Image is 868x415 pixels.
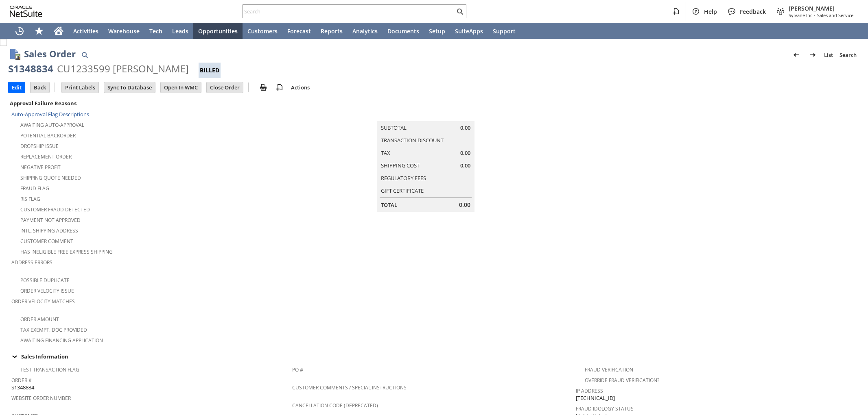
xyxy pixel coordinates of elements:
a: Forecast [282,23,316,39]
a: Override Fraud Verification? [585,377,659,384]
span: Warehouse [108,27,140,35]
a: Order Amount [20,316,59,323]
a: Regulatory Fees [381,174,426,182]
a: Shipping Cost [381,162,420,169]
img: add-record.svg [275,83,284,92]
div: Sales Information [8,351,857,362]
span: Feedback [740,8,766,15]
span: Analytics [352,27,378,35]
a: Opportunities [193,23,243,39]
a: Auto-Approval Flag Descriptions [11,111,89,118]
a: Customer Comments / Special Instructions [292,384,407,391]
a: Negative Profit [20,164,61,171]
a: Test Transaction Flag [20,366,79,373]
span: Reports [321,27,343,35]
span: Support [493,27,516,35]
a: Potential Backorder [20,132,76,139]
svg: Search [455,7,465,16]
a: Order # [11,377,32,384]
input: Print Labels [62,82,98,93]
span: Leads [172,27,188,35]
a: PO # [292,366,303,373]
a: Has Ineligible Free Express Shipping [20,248,113,255]
a: Customers [243,23,282,39]
span: Opportunities [198,27,238,35]
svg: Home [54,26,63,36]
a: Transaction Discount [381,137,444,144]
a: Home [49,23,68,39]
img: print.svg [258,83,268,92]
div: CU1233599 [PERSON_NAME] [57,62,189,75]
a: Actions [288,84,313,91]
a: Customer Fraud Detected [20,206,90,213]
a: Activities [68,23,103,39]
div: Billed [199,63,221,78]
span: Sales and Service [817,12,853,18]
a: Tax Exempt. Doc Provided [20,326,87,333]
td: Sales Information [8,351,860,362]
a: Awaiting Auto-Approval [20,122,84,128]
a: Customer Comment [20,238,73,245]
input: Sync To Database [104,82,155,93]
a: Analytics [348,23,383,39]
a: Intl. Shipping Address [20,227,78,234]
a: Reports [316,23,348,39]
img: Previous [791,50,801,60]
a: List [821,48,836,61]
img: Next [808,50,818,60]
a: Total [381,201,397,209]
input: Search [243,7,455,16]
a: Recent Records [10,23,29,39]
svg: logo [10,6,42,17]
span: Help [704,8,717,15]
h1: Sales Order [24,47,76,61]
span: Activities [73,27,98,35]
a: Fraud Verification [585,366,633,373]
a: Shipping Quote Needed [20,174,81,181]
div: Shortcuts [29,23,49,39]
a: Setup [424,23,450,39]
a: RIS flag [20,196,40,202]
span: 0.00 [459,201,470,209]
span: Documents [387,27,419,35]
a: Warehouse [103,23,144,39]
span: [TECHNICAL_ID] [576,394,615,402]
a: Order Velocity Issue [20,287,74,294]
span: SuiteApps [455,27,483,35]
a: Tax [381,149,390,156]
input: Edit [9,82,25,93]
a: Awaiting Financing Application [20,337,103,344]
span: Sylvane Inc [789,12,812,18]
span: 0.00 [460,149,470,157]
img: Quick Find [80,50,90,60]
a: Leads [167,23,193,39]
span: Forecast [287,27,311,35]
a: Cancellation Code (deprecated) [292,402,378,409]
caption: Summary [377,108,474,121]
span: S1348834 [11,384,34,391]
a: Search [836,48,860,61]
a: SuiteApps [450,23,488,39]
a: Order Velocity Matches [11,298,75,305]
a: Replacement Order [20,153,72,160]
span: Setup [429,27,445,35]
span: [PERSON_NAME] [789,4,853,12]
span: Tech [149,27,162,35]
svg: Shortcuts [34,26,44,36]
input: Open In WMC [161,82,201,93]
a: Possible Duplicate [20,277,70,284]
div: Approval Failure Reasons [8,98,289,109]
input: Back [31,82,49,93]
span: 0.00 [460,162,470,169]
input: Close Order [207,82,243,93]
a: Dropship Issue [20,143,59,150]
span: Customers [247,27,278,35]
a: Fraud Flag [20,185,49,192]
a: Website Order Number [11,395,71,402]
a: Subtotal [381,124,407,131]
a: Fraud Idology Status [576,405,634,412]
a: Tech [144,23,167,39]
a: Gift Certificate [381,187,424,194]
a: Support [488,23,520,39]
span: 0.00 [460,124,470,132]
